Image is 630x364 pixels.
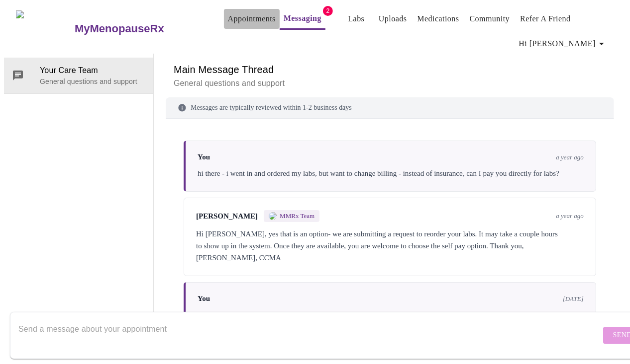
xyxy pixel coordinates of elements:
span: [DATE] [563,295,584,303]
button: Messaging [280,8,325,30]
div: hi there - i went in and ordered my labs, but want to change billing - instead of insurance, can ... [198,167,584,179]
span: a year ago [556,153,584,161]
a: Medications [418,12,459,26]
div: Messages are typically reviewed within 1-2 business days [166,97,614,119]
div: Your Care TeamGeneral questions and support [4,58,153,93]
a: Refer a Friend [520,12,571,26]
button: Labs [340,9,372,29]
span: a year ago [556,212,584,220]
img: MyMenopauseRx Logo [16,10,74,48]
a: Uploads [379,12,407,26]
button: Appointments [224,9,280,29]
h6: Main Message Thread [174,62,606,77]
a: Appointments [228,12,276,26]
img: MMRX [269,212,277,220]
button: Uploads [375,9,411,29]
a: Community [470,12,510,26]
span: Your Care Team [40,65,145,76]
span: You [198,294,210,303]
button: Refer a Friend [516,9,575,29]
textarea: Send a message about your appointment [18,319,601,351]
span: MMRx Team [280,212,315,220]
a: Labs [348,12,365,26]
button: Community [466,9,514,29]
p: General questions and support [40,76,145,86]
span: 2 [323,6,333,16]
h3: MyMenopauseRx [75,22,164,35]
a: Messaging [284,11,321,25]
button: Medications [414,9,463,29]
span: [PERSON_NAME] [196,212,258,220]
div: Hi [PERSON_NAME], yes that is an option- we are submitting a request to reorder your labs. It may... [196,228,584,264]
span: You [198,153,210,161]
p: General questions and support [174,77,606,89]
a: MyMenopauseRx [74,11,204,46]
span: Hi [PERSON_NAME] [519,37,608,51]
button: Hi [PERSON_NAME] [515,34,612,54]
